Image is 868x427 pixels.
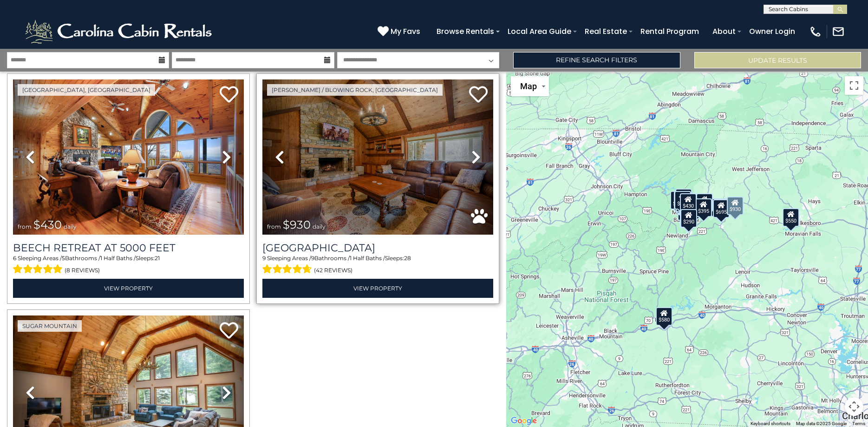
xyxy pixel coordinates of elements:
span: $930 [283,218,311,231]
div: $290 [680,209,697,227]
a: View Property [262,279,493,298]
img: Google [509,415,539,427]
div: $550 [783,208,799,226]
span: 5 [62,255,65,262]
span: (42 reviews) [314,264,352,276]
span: from [267,223,281,230]
a: My Favs [378,26,423,38]
div: $395 [695,198,712,217]
button: Change map style [511,76,549,96]
button: Toggle fullscreen view [845,76,863,95]
div: $300 [674,191,691,210]
a: Add to favorites [220,321,238,341]
div: $410 [696,193,712,212]
h3: Appalachian Mountain Lodge [262,242,493,254]
span: from [18,223,32,230]
a: View Property [13,279,244,298]
span: daily [64,223,77,230]
img: mail-regular-white.png [832,25,845,38]
span: Map [520,81,537,91]
span: $430 [33,218,62,231]
a: [GEOGRAPHIC_DATA], [GEOGRAPHIC_DATA] [18,84,155,96]
span: 28 [404,255,411,262]
span: 9 [262,255,266,262]
div: $695 [713,199,730,218]
a: [PERSON_NAME] / Blowing Rock, [GEOGRAPHIC_DATA] [267,84,443,96]
div: $300 [675,189,692,207]
button: Keyboard shortcuts [751,420,790,427]
div: $425 [674,191,691,210]
button: Map camera controls [845,397,863,416]
a: Local Area Guide [503,23,576,39]
a: Open this area in Google Maps (opens a new window) [509,415,539,427]
div: Sleeping Areas / Bathrooms / Sleeps: [262,254,493,276]
div: $930 [726,197,743,215]
span: 9 [311,255,314,262]
a: Browse Rentals [432,23,499,39]
a: Refine Search Filters [513,52,680,68]
span: (8 reviews) [65,264,100,276]
a: Add to favorites [220,85,238,105]
div: $580 [656,307,672,325]
span: 6 [13,255,16,262]
span: 1 Half Baths / [350,255,385,262]
span: daily [313,223,326,230]
div: Sleeping Areas / Bathrooms / Sleeps: [13,254,244,276]
button: Update Results [694,52,861,68]
span: 21 [155,255,160,262]
a: Owner Login [744,23,800,39]
a: [GEOGRAPHIC_DATA] [262,242,493,254]
span: 1 Half Baths / [100,255,136,262]
img: phone-regular-white.png [809,25,822,38]
img: White-1-2.png [23,18,216,46]
a: Add to favorites [469,85,488,105]
a: Beech Retreat at 5000 Feet [13,242,244,254]
div: $315 [711,198,727,217]
a: Sugar Mountain [18,320,82,332]
div: $430 [679,193,696,212]
a: Rental Program [636,23,704,39]
img: thumbnail_163277208.jpeg [262,79,493,234]
a: Real Estate [580,23,632,39]
a: Terms (opens in new tab) [852,421,865,426]
div: $350 [679,210,696,228]
img: thumbnail_164001760.jpeg [13,79,244,234]
a: About [708,23,740,39]
span: Map data ©2025 Google [796,421,847,426]
span: My Favs [391,26,420,37]
div: $720 [670,191,687,210]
